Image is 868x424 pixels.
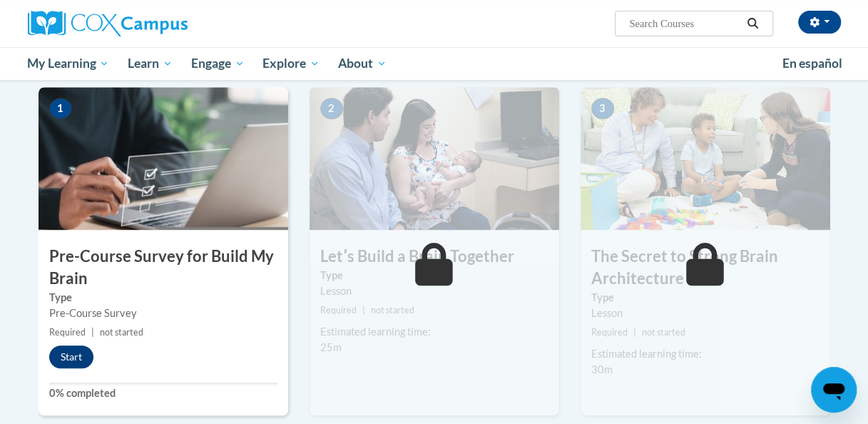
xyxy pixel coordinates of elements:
[49,98,72,119] span: 1
[118,47,182,80] a: Learn
[320,341,342,353] span: 25m
[591,290,820,306] label: Type
[811,367,857,413] iframe: Button to launch messaging window
[28,11,285,36] a: Cox Campus
[320,98,343,119] span: 2
[39,87,288,230] img: Course Image
[320,268,548,283] label: Type
[49,385,277,401] label: 0% completed
[49,290,277,306] label: Type
[17,47,852,80] div: Main menu
[128,55,173,72] span: Learn
[49,306,277,321] div: Pre-Course Survey
[581,87,830,230] img: Course Image
[591,98,614,119] span: 3
[591,346,820,362] div: Estimated learning time:
[28,11,188,36] img: Cox Campus
[91,327,94,338] span: |
[628,15,742,32] input: Search Courses
[310,246,559,268] h3: Letʹs Build a Brain Together
[773,49,852,79] a: En español
[329,47,396,80] a: About
[362,305,365,316] span: |
[591,306,820,321] div: Lesson
[320,305,357,316] span: Required
[642,327,685,338] span: not started
[253,47,329,80] a: Explore
[798,11,841,34] button: Account Settings
[320,283,548,299] div: Lesson
[581,246,830,290] h3: The Secret to Strong Brain Architecture
[371,305,414,316] span: not started
[320,324,548,340] div: Estimated learning time:
[49,345,93,368] button: Start
[182,47,254,80] a: Engage
[49,327,86,338] span: Required
[742,15,763,32] button: Search
[591,363,613,375] span: 30m
[27,55,109,72] span: My Learning
[591,327,628,338] span: Required
[782,56,842,71] span: En español
[191,55,245,72] span: Engage
[262,55,320,72] span: Explore
[633,327,636,338] span: |
[310,87,559,230] img: Course Image
[39,246,288,290] h3: Pre-Course Survey for Build My Brain
[100,327,143,338] span: not started
[338,55,387,72] span: About
[19,47,119,80] a: My Learning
